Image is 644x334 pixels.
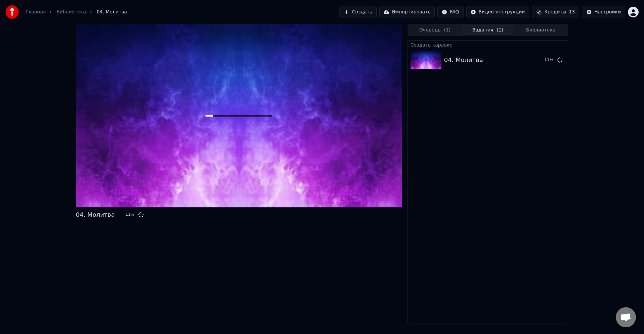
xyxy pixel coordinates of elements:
span: 04. Молитва [97,9,127,15]
a: Открытый чат [616,307,636,327]
button: Библиотека [514,25,567,35]
div: 04. Молитва [76,210,115,219]
nav: breadcrumb [25,9,127,15]
button: Кредиты13 [532,6,579,18]
button: Задания [462,25,515,35]
span: ( 1 ) [444,27,450,34]
span: 13 [569,9,575,15]
img: youka [5,5,19,19]
span: ( 1 ) [497,27,503,34]
button: FAQ [437,6,463,18]
div: Создать караоке [408,41,568,49]
a: Главная [25,9,46,15]
button: Создать [339,6,376,18]
div: 04. Молитва [444,55,483,65]
button: Очередь [409,25,462,35]
div: Настройки [594,9,621,15]
span: Кредиты [544,9,566,15]
div: 11 % [125,212,136,217]
button: Настройки [582,6,625,18]
div: 11 % [544,57,554,63]
button: Видео-инструкции [466,6,529,18]
a: Библиотека [56,9,86,15]
button: Импортировать [379,6,435,18]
